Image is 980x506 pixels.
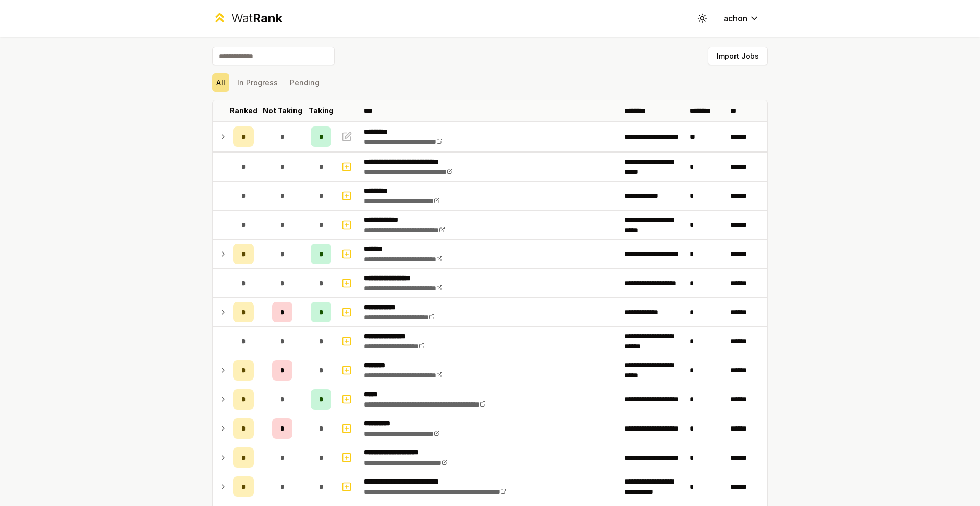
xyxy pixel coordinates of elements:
button: Pending [286,73,324,92]
button: achon [716,9,768,28]
a: WatRank [212,10,282,27]
span: achon [724,12,747,24]
span: Rank [253,11,282,26]
button: All [212,73,229,92]
button: In Progress [233,73,282,92]
button: Import Jobs [708,47,768,65]
p: Ranked [230,106,257,116]
div: Wat [231,10,282,27]
p: Taking [309,106,333,116]
p: Not Taking [263,106,302,116]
